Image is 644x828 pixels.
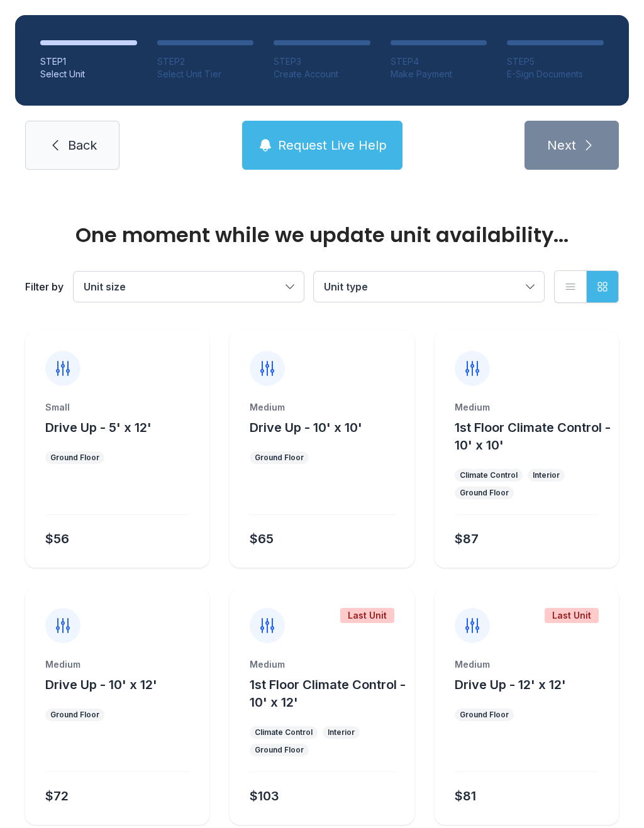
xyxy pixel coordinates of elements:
[340,608,394,623] div: Last Unit
[45,658,189,671] div: Medium
[391,68,487,80] div: Make Payment
[455,530,479,548] div: $87
[68,136,97,154] span: Back
[45,677,157,692] span: Drive Up - 10' x 12'
[507,55,604,68] div: STEP 5
[45,420,152,435] span: Drive Up - 5' x 12'
[25,279,64,294] div: Filter by
[455,401,599,414] div: Medium
[45,676,157,693] button: Drive Up - 10' x 12'
[455,676,566,693] button: Drive Up - 12' x 12'
[250,401,394,414] div: Medium
[50,453,99,463] div: Ground Floor
[545,608,599,623] div: Last Unit
[255,453,304,463] div: Ground Floor
[460,488,509,498] div: Ground Floor
[455,419,614,454] button: 1st Floor Climate Control - 10' x 10'
[74,272,304,302] button: Unit size
[157,55,254,68] div: STEP 2
[255,745,304,755] div: Ground Floor
[455,677,566,692] span: Drive Up - 12' x 12'
[250,530,274,548] div: $65
[278,136,387,154] span: Request Live Help
[250,658,394,671] div: Medium
[314,272,544,302] button: Unit type
[25,225,619,245] div: One moment while we update unit availability...
[324,280,368,293] span: Unit type
[328,727,355,737] div: Interior
[45,419,152,436] button: Drive Up - 5' x 12'
[45,401,189,414] div: Small
[84,280,126,293] span: Unit size
[391,55,487,68] div: STEP 4
[40,68,137,80] div: Select Unit
[460,470,518,480] div: Climate Control
[45,787,69,805] div: $72
[50,710,99,720] div: Ground Floor
[533,470,560,480] div: Interior
[255,727,313,737] div: Climate Control
[455,420,611,453] span: 1st Floor Climate Control - 10' x 10'
[250,787,279,805] div: $103
[250,420,362,435] span: Drive Up - 10' x 10'
[274,68,370,80] div: Create Account
[250,677,406,710] span: 1st Floor Climate Control - 10' x 12'
[455,787,476,805] div: $81
[250,419,362,436] button: Drive Up - 10' x 10'
[274,55,370,68] div: STEP 3
[455,658,599,671] div: Medium
[157,68,254,80] div: Select Unit Tier
[460,710,509,720] div: Ground Floor
[45,530,69,548] div: $56
[547,136,576,154] span: Next
[40,55,137,68] div: STEP 1
[507,68,604,80] div: E-Sign Documents
[250,676,409,711] button: 1st Floor Climate Control - 10' x 12'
